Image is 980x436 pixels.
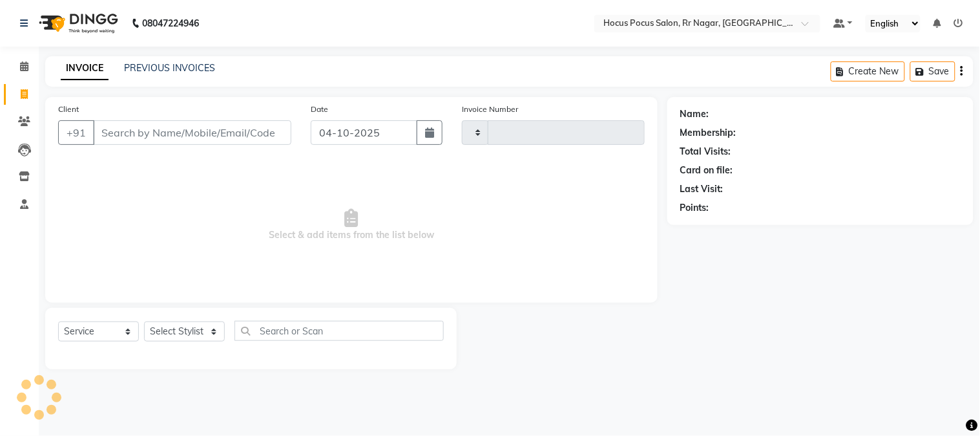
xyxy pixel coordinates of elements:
[462,104,518,115] label: Invoice Number
[680,182,724,196] div: Last Visit:
[58,160,645,290] span: Select & add items from the list below
[831,61,905,82] button: Create New
[680,107,709,121] div: Name:
[680,164,733,177] div: Card on file:
[235,321,444,341] input: Search or Scan
[142,5,199,41] b: 08047224946
[33,5,121,41] img: logo
[124,62,215,74] a: PREVIOUS INVOICES
[680,201,709,215] div: Points:
[61,57,109,80] a: INVOICE
[910,61,955,82] button: Save
[680,145,731,158] div: Total Visits:
[680,126,736,140] div: Membership:
[311,104,328,115] label: Date
[58,120,94,145] button: +91
[58,104,79,115] label: Client
[93,120,291,145] input: Search by Name/Mobile/Email/Code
